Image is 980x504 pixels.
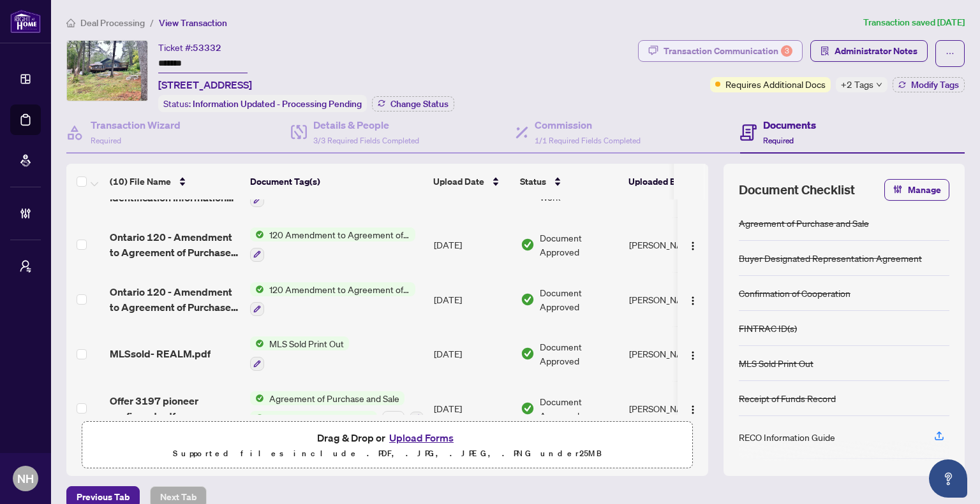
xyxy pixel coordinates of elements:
[372,96,454,112] button: Change Status
[624,217,720,272] td: [PERSON_NAME]
[193,42,221,54] span: 53332
[91,136,121,145] span: Required
[264,282,415,296] span: 120 Amendment to Agreement of Purchase and Sale
[264,411,377,425] span: Confirmation of Cooperation
[264,391,405,405] span: Agreement of Purchase and Sale
[739,286,850,300] div: Confirmation of Cooperation
[624,326,720,381] td: [PERSON_NAME]
[521,347,535,361] img: Document Status
[835,41,917,61] span: Administrator Notes
[688,296,698,306] img: Logo
[80,17,145,29] span: Deal Processing
[739,356,813,370] div: MLS Sold Print Out
[763,117,816,133] h4: Documents
[688,350,698,361] img: Logo
[17,470,34,487] span: NH
[193,98,362,110] span: Information Updated - Processing Pending
[110,346,211,361] span: MLSsold- REALM.pdf
[739,430,835,444] div: RECO Information Guide
[683,289,703,310] button: Logo
[664,41,792,61] div: Transaction Communication
[90,446,685,461] p: Supported files include .PDF, .JPG, .JPEG, .PNG under 25 MB
[863,15,965,30] article: Transaction saved [DATE]
[390,99,449,108] span: Change Status
[245,164,428,199] th: Document Tag(s)
[908,180,941,200] span: Manage
[110,175,171,189] span: (10) File Name
[428,164,515,199] th: Upload Date
[739,251,922,265] div: Buyer Designated Representation Agreement
[624,272,720,327] td: [PERSON_NAME]
[250,336,264,350] img: Status Icon
[540,285,619,313] span: Document Approved
[382,411,405,425] div: + 2
[535,117,641,133] h4: Commission
[739,181,855,199] span: Document Checklist
[429,381,516,436] td: [DATE]
[521,238,535,252] img: Document Status
[739,391,836,405] div: Receipt of Funds Record
[250,282,264,296] img: Status Icon
[250,391,264,405] img: Status Icon
[66,18,75,27] span: home
[623,164,719,199] th: Uploaded By
[540,394,619,422] span: Document Approved
[683,343,703,364] button: Logo
[515,164,623,199] th: Status
[313,117,419,133] h4: Details & People
[158,95,367,112] div: Status:
[429,272,516,327] td: [DATE]
[264,336,349,350] span: MLS Sold Print Out
[110,284,240,315] span: Ontario 120 - Amendment to Agreement of Purchase and Sale 1 2.pdf
[688,405,698,415] img: Logo
[385,429,457,446] button: Upload Forms
[683,234,703,255] button: Logo
[911,80,959,89] span: Modify Tags
[535,136,641,145] span: 1/1 Required Fields Completed
[540,231,619,259] span: Document Approved
[250,391,424,426] button: Status IconAgreement of Purchase and SaleStatus IconConfirmation of Cooperation+2
[739,216,869,230] div: Agreement of Purchase and Sale
[429,217,516,272] td: [DATE]
[638,40,803,62] button: Transaction Communication3
[763,136,794,145] span: Required
[250,227,264,241] img: Status Icon
[683,398,703,419] button: Logo
[893,77,965,92] button: Modify Tags
[946,49,954,58] span: ellipsis
[10,10,41,33] img: logo
[781,45,792,57] div: 3
[540,340,619,368] span: Document Approved
[521,401,535,415] img: Document Status
[19,260,32,273] span: user-switch
[150,15,154,30] li: /
[841,77,873,92] span: +2 Tags
[520,175,546,189] span: Status
[67,41,147,101] img: IMG-S12341286_1.jpg
[158,40,221,55] div: Ticket #:
[725,77,826,91] span: Requires Additional Docs
[739,321,797,335] div: FINTRAC ID(s)
[159,17,227,29] span: View Transaction
[820,47,829,55] span: solution
[429,326,516,381] td: [DATE]
[82,422,692,469] span: Drag & Drop orUpload FormsSupported files include .PDF, .JPG, .JPEG, .PNG under25MB
[250,336,349,371] button: Status IconMLS Sold Print Out
[433,175,484,189] span: Upload Date
[110,393,240,424] span: Offer 3197 pioneer confirmed.pdf
[91,117,181,133] h4: Transaction Wizard
[264,227,415,241] span: 120 Amendment to Agreement of Purchase and Sale
[317,429,457,446] span: Drag & Drop or
[810,40,928,62] button: Administrator Notes
[250,411,264,425] img: Status Icon
[876,82,882,88] span: down
[250,282,415,317] button: Status Icon120 Amendment to Agreement of Purchase and Sale
[624,381,720,436] td: [PERSON_NAME]
[158,77,252,92] span: [STREET_ADDRESS]
[688,241,698,251] img: Logo
[250,227,415,262] button: Status Icon120 Amendment to Agreement of Purchase and Sale
[105,164,245,199] th: (10) File Name
[110,229,240,260] span: Ontario 120 - Amendment to Agreement of Purchase and Sale-3-2-2.pdf
[521,292,535,306] img: Document Status
[313,136,419,145] span: 3/3 Required Fields Completed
